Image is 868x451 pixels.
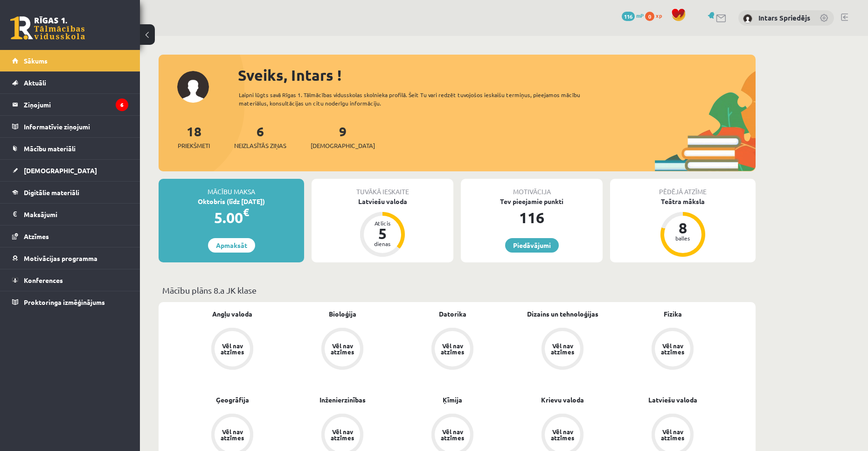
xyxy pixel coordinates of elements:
a: Datorika [439,309,466,319]
a: Ģeogrāfija [216,395,249,405]
div: Latviešu valoda [312,197,453,206]
a: Ziņojumi6 [12,94,128,115]
div: Vēl nav atzīmes [439,343,465,355]
a: Vēl nav atzīmes [287,328,397,372]
a: Vēl nav atzīmes [397,328,507,372]
div: Vēl nav atzīmes [549,429,576,441]
div: balles [669,235,697,241]
a: Apmaksāt [208,238,255,253]
div: Tev pieejamie punkti [461,197,603,206]
a: 116 mP [622,12,644,19]
span: [DEMOGRAPHIC_DATA] [311,141,375,150]
div: Vēl nav atzīmes [439,429,465,441]
div: 116 [461,206,603,229]
legend: Maksājumi [24,204,128,225]
a: Motivācijas programma [12,247,128,269]
a: Informatīvie ziņojumi [12,116,128,137]
span: Mācību materiāli [24,144,76,153]
a: 18Priekšmeti [178,123,210,150]
div: 8 [669,220,697,235]
a: Dizains un tehnoloģijas [527,309,598,319]
img: Intars Spriedējs [743,14,752,23]
a: Krievu valoda [541,395,584,405]
span: [DEMOGRAPHIC_DATA] [24,166,97,175]
a: Vēl nav atzīmes [618,328,728,372]
div: Vēl nav atzīmes [329,429,355,441]
div: Pēdējā atzīme [610,179,756,197]
span: 116 [622,12,635,21]
a: Ķīmija [443,395,462,405]
a: Fizika [664,309,682,319]
a: Bioloģija [329,309,356,319]
div: Vēl nav atzīmes [660,343,686,355]
span: Digitālie materiāli [24,188,79,197]
a: Atzīmes [12,225,128,247]
span: Aktuāli [24,78,46,87]
div: dienas [368,241,396,247]
a: Inženierzinības [319,395,366,405]
i: 6 [116,99,128,111]
a: 0 xp [645,12,667,19]
a: Proktoringa izmēģinājums [12,291,128,313]
a: 6Neizlasītās ziņas [234,123,286,150]
div: Oktobris (līdz [DATE]) [159,197,304,206]
div: 5.00 [159,206,304,229]
div: Motivācija [461,179,603,197]
a: Latviešu valoda [648,395,697,405]
div: Laipni lūgts savā Rīgas 1. Tālmācības vidusskolas skolnieka profilā. Šeit Tu vari redzēt tuvojošo... [239,91,597,107]
div: Teātra māksla [610,197,756,206]
a: Aktuāli [12,72,128,93]
div: Vēl nav atzīmes [329,343,355,355]
a: Intars Spriedējs [758,13,810,22]
span: Priekšmeti [178,141,210,150]
span: mP [636,12,644,19]
a: Maksājumi [12,204,128,225]
a: Vēl nav atzīmes [177,328,287,372]
div: Tuvākā ieskaite [312,179,453,197]
div: Vēl nav atzīmes [660,429,686,441]
a: Mācību materiāli [12,138,128,159]
span: Neizlasītās ziņas [234,141,286,150]
span: Motivācijas programma [24,254,97,262]
a: Teātra māksla 8 balles [610,197,756,258]
p: Mācību plāns 8.a JK klase [162,284,752,296]
span: Proktoringa izmēģinājums [24,298,105,306]
a: Rīgas 1. Tālmācības vidusskola [10,16,85,40]
div: Vēl nav atzīmes [219,429,245,441]
a: Digitālie materiāli [12,182,128,203]
a: Sākums [12,50,128,71]
a: [DEMOGRAPHIC_DATA] [12,160,128,181]
a: Vēl nav atzīmes [507,328,618,372]
a: Angļu valoda [212,309,252,319]
div: Mācību maksa [159,179,304,197]
div: Vēl nav atzīmes [219,343,245,355]
div: 5 [368,226,396,241]
span: Atzīmes [24,232,49,240]
span: Sākums [24,56,48,65]
legend: Ziņojumi [24,94,128,115]
legend: Informatīvie ziņojumi [24,116,128,137]
a: Piedāvājumi [505,238,559,253]
a: 9[DEMOGRAPHIC_DATA] [311,123,375,150]
span: Konferences [24,276,63,284]
div: Vēl nav atzīmes [549,343,576,355]
div: Atlicis [368,220,396,226]
span: € [243,205,249,219]
div: Sveiks, Intars ! [238,64,756,86]
a: Latviešu valoda Atlicis 5 dienas [312,197,453,258]
span: 0 [645,12,654,21]
a: Konferences [12,269,128,291]
span: xp [656,12,662,19]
